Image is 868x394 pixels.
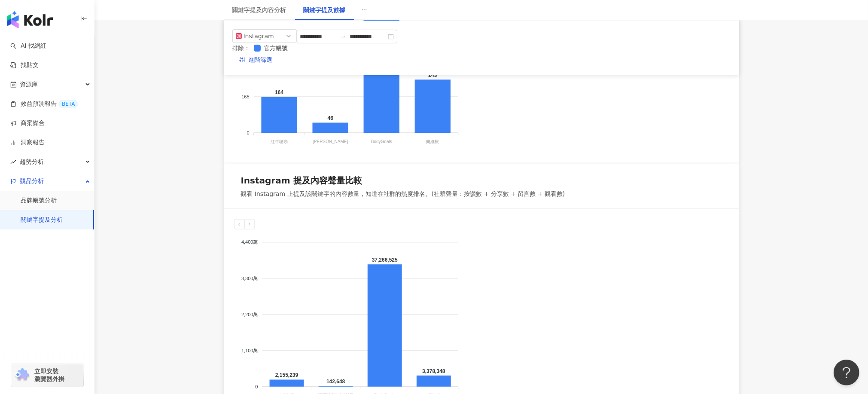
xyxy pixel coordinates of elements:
[232,5,286,15] div: 關鍵字提及內容分析
[261,43,292,53] span: 官方帳號
[232,43,250,53] label: 排除 ：
[271,139,288,144] tspan: 紅牛聰勁
[249,53,273,67] span: 進階篩選
[241,190,565,199] div: 觀看 Instagram 上提及該關鍵字的內容數量，知道在社群的熱度排名。(社群聲量：按讚數 + 分享數 + 留言數 + 觀看數)
[247,130,249,135] tspan: 0
[340,33,347,40] span: to
[361,7,367,13] span: ellipsis
[255,384,258,389] tspan: 0
[21,216,63,224] a: 關鍵字提及分析
[371,139,392,144] tspan: BodyGoals
[241,94,249,99] tspan: 165
[241,312,258,317] tspan: 2,200萬
[20,171,44,191] span: 競品分析
[11,363,83,387] a: chrome extension立即安裝 瀏覽器外掛
[313,139,348,144] tspan: [PERSON_NAME]
[241,348,258,353] tspan: 1,100萬
[21,196,57,205] a: 品牌帳號分析
[834,360,859,385] iframe: Help Scout Beacon - Open
[426,139,439,144] tspan: 樂維根
[10,138,45,147] a: 洞察報告
[10,119,45,128] a: 商案媒合
[241,240,258,245] tspan: 4,400萬
[7,11,53,28] img: logo
[34,367,64,383] span: 立即安裝 瀏覽器外掛
[10,61,39,70] a: 找貼文
[241,174,362,186] div: Instagram 提及內容聲量比較
[340,33,347,40] span: swap-right
[241,276,258,281] tspan: 3,300萬
[244,30,271,43] div: Instagram
[304,5,346,15] div: 關鍵字提及數據
[10,159,16,165] span: rise
[10,100,78,108] a: 效益預測報告BETA
[20,152,44,171] span: 趨勢分析
[20,75,38,94] span: 資源庫
[14,368,30,382] img: chrome extension
[232,53,280,67] button: 進階篩選
[10,42,46,50] a: searchAI 找網紅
